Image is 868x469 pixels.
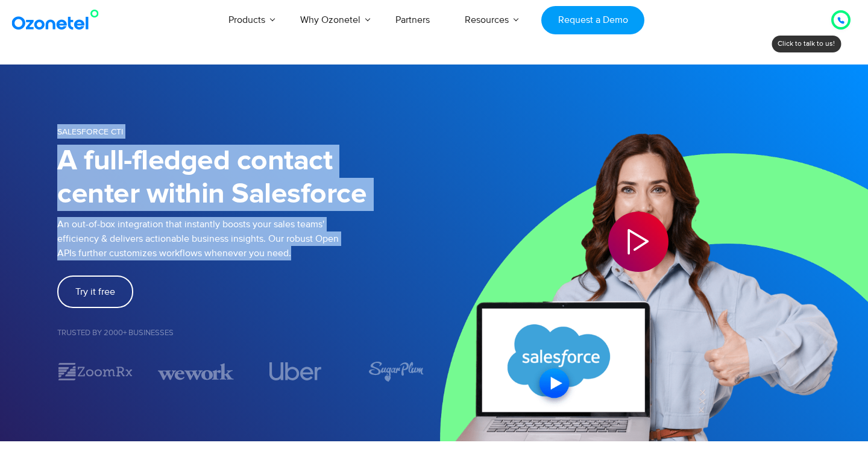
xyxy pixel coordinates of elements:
img: wework [157,361,233,382]
div: Play Video [608,212,668,272]
span: Try it free [75,287,115,297]
p: An out-of-box integration that instantly boosts your sales teams' efficiency & delivers actionabl... [57,217,434,260]
div: 4 / 7 [258,362,334,380]
a: Request a Demo [541,6,644,34]
h5: Trusted by 2000+ Businesses [57,329,434,337]
img: uber [269,362,322,380]
img: zoomrx [57,361,133,382]
a: Try it free [57,275,133,308]
div: 5 / 7 [358,361,434,382]
div: 2 / 7 [57,361,133,382]
span: SALESFORCE CTI [57,127,123,137]
h1: A full-fledged contact center within Salesforce [57,145,434,211]
img: sugarplum [368,361,424,382]
div: 3 / 7 [157,361,233,382]
div: Image Carousel [57,361,434,382]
